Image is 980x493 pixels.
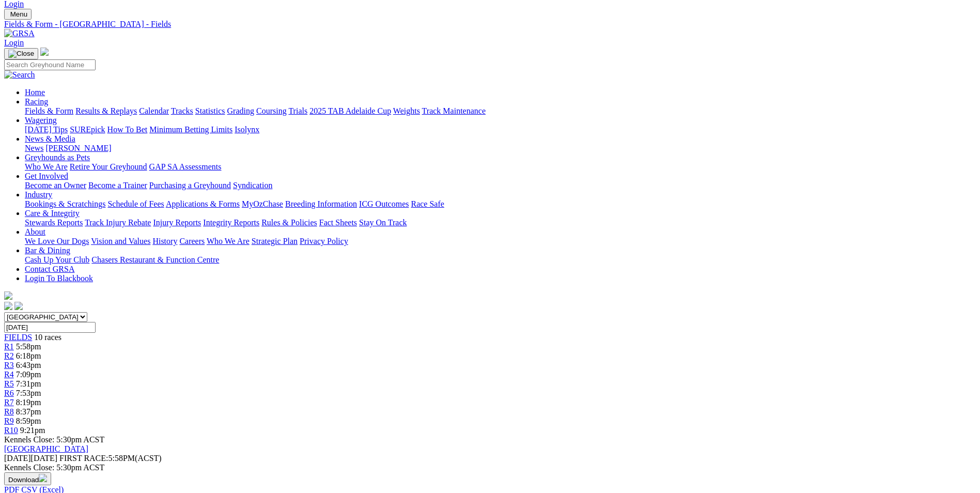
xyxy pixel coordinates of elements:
[411,199,444,208] a: Race Safe
[4,389,14,397] a: R6
[25,106,73,115] a: Fields & Form
[16,407,41,416] span: 8:37pm
[25,237,89,245] a: We Love Our Dogs
[25,125,68,134] a: [DATE] Tips
[4,48,38,59] button: Toggle navigation
[4,29,35,38] img: GRSA
[25,265,74,273] a: Contact GRSA
[4,20,976,29] a: Fields & Form - [GEOGRAPHIC_DATA] - Fields
[288,106,307,115] a: Trials
[171,106,193,115] a: Tracks
[4,454,31,463] span: [DATE]
[25,153,90,162] a: Greyhounds as Pets
[88,181,147,190] a: Become a Trainer
[4,454,57,463] span: [DATE]
[16,370,41,379] span: 7:09pm
[4,38,24,47] a: Login
[319,218,357,227] a: Fact Sheets
[4,59,96,70] input: Search
[34,333,61,342] span: 10 races
[4,463,976,472] div: Kennels Close: 5:30pm ACST
[16,379,41,388] span: 7:31pm
[70,125,105,134] a: SUREpick
[4,435,104,444] span: Kennels Close: 5:30pm ACST
[91,255,219,264] a: Chasers Restaurant & Function Centre
[25,116,57,125] a: Wagering
[166,199,240,208] a: Applications & Forms
[16,361,41,369] span: 6:43pm
[25,190,52,199] a: Industry
[25,255,976,265] div: Bar & Dining
[227,106,254,115] a: Grading
[25,88,45,97] a: Home
[10,10,27,18] span: Menu
[25,199,105,208] a: Bookings & Scratchings
[4,426,18,435] a: R10
[235,125,259,134] a: Isolynx
[45,144,111,152] a: [PERSON_NAME]
[75,106,137,115] a: Results & Replays
[233,181,272,190] a: Syndication
[152,237,177,245] a: History
[422,106,486,115] a: Track Maintenance
[4,370,14,379] a: R4
[4,291,12,300] img: logo-grsa-white.png
[4,333,32,342] a: FIELDS
[85,218,151,227] a: Track Injury Rebate
[25,255,89,264] a: Cash Up Your Club
[91,237,150,245] a: Vision and Values
[59,454,162,463] span: 5:58PM(ACST)
[4,417,14,425] a: R9
[16,398,41,407] span: 8:19pm
[256,106,287,115] a: Coursing
[4,302,12,310] img: facebook.svg
[4,361,14,369] a: R3
[25,172,68,180] a: Get Involved
[4,351,14,360] a: R2
[149,181,231,190] a: Purchasing a Greyhound
[16,342,41,351] span: 5:58pm
[179,237,205,245] a: Careers
[25,274,93,283] a: Login To Blackbook
[40,48,49,56] img: logo-grsa-white.png
[25,246,70,255] a: Bar & Dining
[4,379,14,388] a: R5
[195,106,225,115] a: Statistics
[25,218,976,227] div: Care & Integrity
[4,444,88,453] a: [GEOGRAPHIC_DATA]
[25,227,45,236] a: About
[25,106,976,116] div: Racing
[8,50,34,58] img: Close
[4,472,51,485] button: Download
[25,218,83,227] a: Stewards Reports
[25,162,976,172] div: Greyhounds as Pets
[25,162,68,171] a: Who We Are
[25,237,976,246] div: About
[25,144,43,152] a: News
[393,106,420,115] a: Weights
[359,199,409,208] a: ICG Outcomes
[153,218,201,227] a: Injury Reports
[4,407,14,416] span: R8
[242,199,283,208] a: MyOzChase
[4,70,35,80] img: Search
[300,237,348,245] a: Privacy Policy
[39,474,47,482] img: download.svg
[107,125,148,134] a: How To Bet
[4,342,14,351] a: R1
[285,199,357,208] a: Breeding Information
[25,134,75,143] a: News & Media
[70,162,147,171] a: Retire Your Greyhound
[139,106,169,115] a: Calendar
[20,426,45,435] span: 9:21pm
[16,389,41,397] span: 7:53pm
[25,199,976,209] div: Industry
